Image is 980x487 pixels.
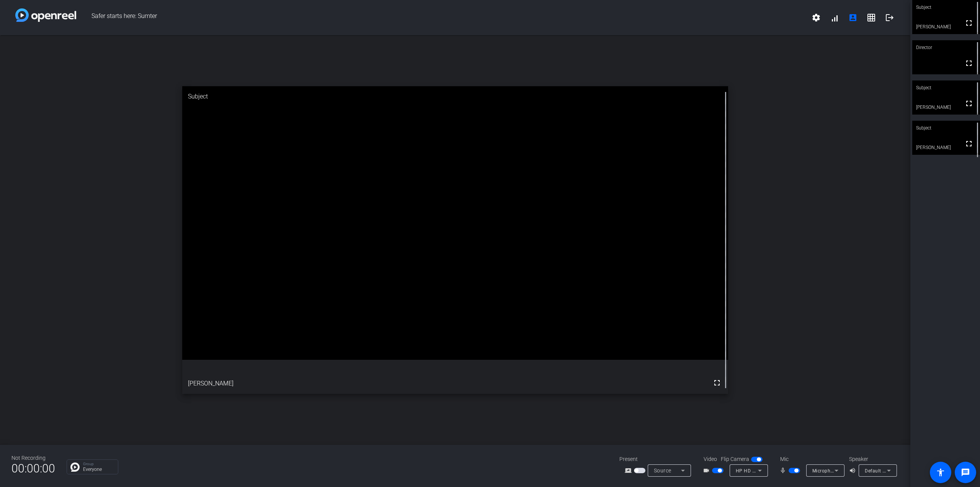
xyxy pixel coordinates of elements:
mat-icon: fullscreen [964,99,973,108]
mat-icon: fullscreen [964,59,973,68]
mat-icon: screen_share_outline [625,466,634,475]
img: Chat Icon [70,462,80,472]
mat-icon: logout [885,13,894,22]
mat-icon: fullscreen [964,18,973,28]
div: Present [619,455,696,463]
div: Subject [912,121,980,135]
span: Safer starts here: Sumter [76,8,807,27]
span: HP HD Camera (30c9:000f) [736,467,797,474]
div: Director [912,40,980,55]
mat-icon: accessibility [936,468,945,477]
div: Speaker [849,455,895,463]
mat-icon: fullscreen [964,139,973,148]
p: Group [83,462,114,466]
div: Subject [912,80,980,95]
span: 00:00:00 [11,459,55,478]
button: signal_cellular_alt [825,8,844,27]
mat-icon: fullscreen [712,378,722,387]
mat-icon: videocam_outline [703,466,712,475]
mat-icon: message [961,468,970,477]
mat-icon: mic_none [779,466,789,475]
p: Everyone [83,467,114,472]
div: Subject [182,86,728,107]
img: white-gradient.svg [15,8,76,22]
mat-icon: account_box [848,13,857,22]
mat-icon: settings [812,13,821,22]
span: Default - Speakers (Realtek(R) Audio) [865,467,947,474]
span: Source [654,467,671,474]
div: Not Recording [11,454,55,462]
span: Video [704,455,717,463]
mat-icon: volume_up [849,466,858,475]
div: Mic [773,455,849,463]
mat-icon: grid_on [867,13,876,22]
span: Flip Camera [721,455,749,463]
